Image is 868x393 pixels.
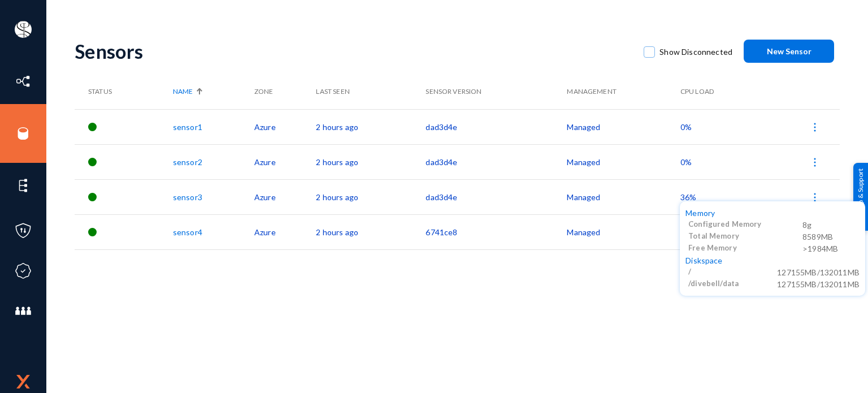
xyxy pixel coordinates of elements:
[688,219,802,231] div: Configured Memory
[688,278,777,290] div: /divebell/data
[688,266,777,278] div: /
[685,207,860,219] div: Memory
[688,231,802,243] div: Total Memory
[802,243,860,254] div: >1984MB
[802,231,860,243] div: 8589MB
[685,254,860,266] div: Diskspace
[777,278,860,290] div: 127155MB/132011MB
[802,219,860,231] div: 8g
[688,243,802,254] div: Free Memory
[777,266,860,278] div: 127155MB/132011MB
